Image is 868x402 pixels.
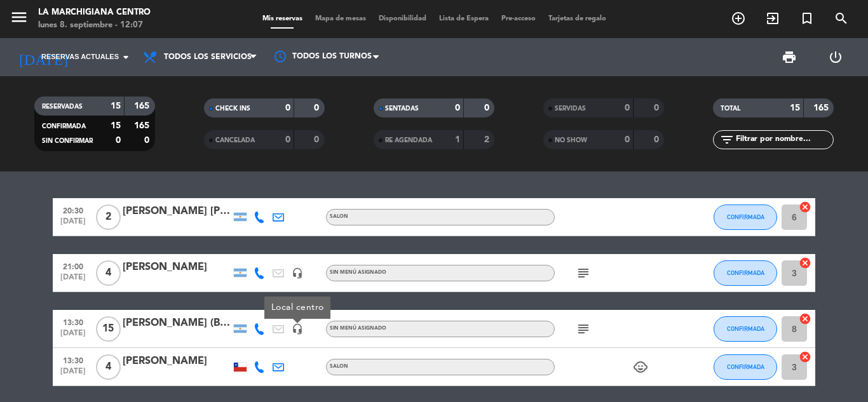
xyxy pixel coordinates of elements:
span: 13:30 [57,314,89,329]
strong: 0 [625,104,630,112]
span: SERVIDAS [555,105,586,112]
div: [PERSON_NAME] (Banco Nación) [123,315,231,332]
button: CONFIRMADA [714,354,777,380]
span: CHECK INS [215,105,250,112]
strong: 1 [455,135,460,144]
strong: 165 [134,102,152,111]
strong: 0 [654,135,661,144]
div: [PERSON_NAME] [PERSON_NAME] [123,203,231,220]
span: Disponibilidad [372,15,433,22]
strong: 0 [116,136,121,145]
span: Sin menú asignado [330,326,386,331]
strong: 165 [134,121,152,130]
span: Mapa de mesas [309,15,372,22]
i: add_circle_outline [731,11,746,26]
strong: 15 [790,104,800,112]
i: cancel [799,351,811,363]
span: SENTADAS [385,105,419,112]
button: CONFIRMADA [714,204,777,230]
i: filter_list [719,132,735,147]
i: arrow_drop_down [118,50,133,65]
i: cancel [799,257,811,269]
span: Pre-acceso [495,15,542,22]
strong: 0 [314,104,322,112]
span: Todos los servicios [164,53,252,62]
strong: 15 [111,121,121,130]
span: 15 [96,316,121,342]
strong: 2 [484,135,492,144]
span: 21:00 [57,258,89,273]
i: cancel [799,312,811,325]
span: RE AGENDADA [385,137,432,144]
i: power_settings_new [828,50,843,65]
span: Reservas actuales [41,51,119,63]
button: menu [10,8,29,31]
strong: 0 [285,104,290,112]
strong: 0 [625,135,630,144]
span: CONFIRMADA [727,363,764,370]
i: headset_mic [292,267,303,279]
strong: 0 [484,104,492,112]
div: LOG OUT [812,38,858,76]
span: CONFIRMADA [727,213,764,220]
span: [DATE] [57,273,89,288]
span: CANCELADA [215,137,255,144]
strong: 0 [285,135,290,144]
span: 13:30 [57,352,89,367]
span: 20:30 [57,203,89,217]
span: print [782,50,797,65]
span: 4 [96,354,121,380]
span: Mis reservas [256,15,309,22]
span: 2 [96,204,121,230]
i: turned_in_not [799,11,815,26]
strong: 0 [314,135,322,144]
span: [DATE] [57,217,89,232]
span: CONFIRMADA [42,123,86,130]
div: La Marchigiana Centro [38,6,151,19]
strong: 0 [654,104,661,112]
span: [DATE] [57,367,89,382]
span: Lista de Espera [433,15,495,22]
span: CONFIRMADA [727,325,764,332]
div: Local centro [264,297,330,319]
i: menu [10,8,29,27]
span: SALON [330,214,348,219]
div: lunes 8. septiembre - 12:07 [38,19,151,32]
span: Tarjetas de regalo [542,15,613,22]
strong: 15 [111,102,121,111]
button: CONFIRMADA [714,316,777,342]
span: [DATE] [57,329,89,344]
i: subject [576,321,591,337]
strong: 0 [144,136,152,145]
input: Filtrar por nombre... [735,133,833,147]
i: exit_to_app [765,11,780,26]
i: subject [576,265,591,281]
span: CONFIRMADA [727,269,764,276]
div: [PERSON_NAME] [123,259,231,276]
span: RESERVADAS [42,104,83,110]
i: child_care [633,359,648,375]
span: Sin menú asignado [330,270,386,275]
span: TOTAL [721,105,740,112]
i: [DATE] [10,43,77,71]
strong: 0 [455,104,460,112]
i: cancel [799,201,811,213]
i: search [834,11,849,26]
span: SIN CONFIRMAR [42,138,93,144]
div: [PERSON_NAME] [123,353,231,370]
i: headset_mic [292,323,303,335]
button: CONFIRMADA [714,260,777,286]
span: SALON [330,364,348,369]
span: NO SHOW [555,137,587,144]
strong: 165 [813,104,831,112]
span: 4 [96,260,121,286]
